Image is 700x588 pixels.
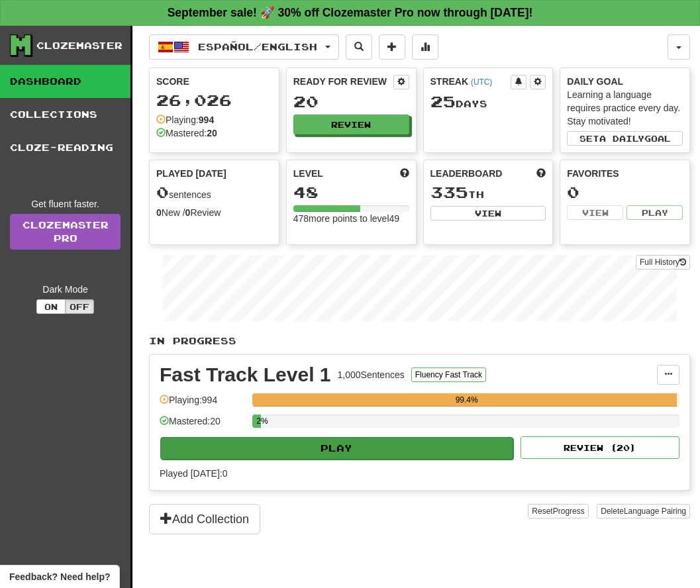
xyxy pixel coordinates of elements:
[293,115,409,134] button: Review
[567,88,683,128] div: Learning a language requires practice every day. Stay motivated!
[36,39,123,52] div: Clozemaster
[597,504,690,518] button: DeleteLanguage Pairing
[293,184,409,201] div: 48
[400,167,409,180] span: Score more points to level up
[160,365,331,385] div: Fast Track Level 1
[553,507,585,516] span: Progress
[536,167,546,180] span: This week in points, UTC
[430,206,546,220] button: View
[198,41,317,52] span: Español / English
[9,570,110,583] span: Open feedback widget
[599,134,644,143] span: a daily
[149,34,339,60] button: Español/English
[149,504,260,534] button: Add Collection
[160,415,246,436] div: Mastered: 20
[156,184,272,201] div: sentences
[430,184,546,201] div: th
[168,6,533,19] strong: September sale! 🚀 30% off Clozemaster Pro now through [DATE]!
[528,504,588,518] button: ResetProgress
[149,334,690,348] p: In Progress
[10,283,121,296] div: Dark Mode
[379,34,405,60] button: Add sentence to collection
[293,93,409,110] div: 20
[430,75,511,88] div: Streak
[567,184,683,201] div: 0
[471,77,492,87] a: (UTC)
[256,415,261,428] div: 2%
[293,212,409,225] div: 478 more points to level 49
[156,92,272,109] div: 26,026
[293,75,393,88] div: Ready for Review
[521,436,679,459] button: Review (20)
[160,468,227,479] span: Played [DATE]: 0
[160,437,513,460] button: Play
[338,368,405,381] div: 1,000 Sentences
[156,126,217,140] div: Mastered:
[156,75,272,88] div: Score
[412,34,438,60] button: More stats
[256,393,677,407] div: 99.4%
[156,113,214,126] div: Playing:
[636,255,690,269] button: Full History
[156,207,162,218] strong: 0
[567,205,623,220] button: View
[156,183,169,201] span: 0
[567,131,683,146] button: Seta dailygoal
[160,393,246,415] div: Playing: 994
[411,367,486,382] button: Fluency Fast Track
[199,115,214,125] strong: 994
[624,507,686,516] span: Language Pairing
[10,197,121,211] div: Get fluent faster.
[430,167,503,180] span: Leaderboard
[36,299,66,314] button: On
[430,183,468,201] span: 335
[430,93,546,111] div: Day s
[430,92,456,111] span: 25
[293,167,323,180] span: Level
[156,206,272,219] div: New / Review
[626,205,683,220] button: Play
[207,128,217,138] strong: 20
[65,299,94,314] button: Off
[10,214,121,250] a: ClozemasterPro
[346,34,372,60] button: Search sentences
[567,75,683,88] div: Daily Goal
[567,167,683,180] div: Favorites
[156,167,226,180] span: Played [DATE]
[185,207,191,218] strong: 0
